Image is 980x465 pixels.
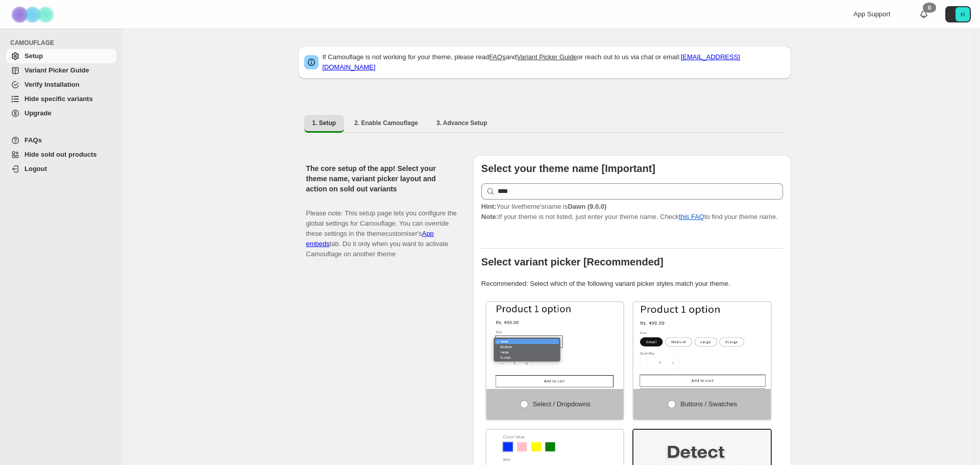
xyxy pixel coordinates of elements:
span: 1. Setup [312,119,336,127]
a: Hide specific variants [6,92,116,106]
span: CAMOUFLAGE [10,39,117,47]
span: 2. Enable Camouflage [354,119,418,127]
p: Recommended: Select which of the following variant picker styles match your theme. [481,279,783,289]
span: Avatar with initials H [955,7,970,21]
h2: The core setup of the app! Select your theme name, variant picker layout and action on sold out v... [306,163,457,194]
b: Select variant picker [Recommended] [481,256,664,267]
span: Hide specific variants [24,95,93,103]
a: Setup [6,49,116,63]
b: Select your theme name [Important] [481,163,655,174]
p: Please note: This setup page lets you configure the global settings for Camouflage. You can overr... [306,198,457,259]
span: App Support [853,10,890,18]
a: Variant Picker Guide [6,63,116,78]
span: Hide sold out products [24,151,97,158]
img: Select / Dropdowns [486,302,624,389]
a: Variant Picker Guide [517,53,577,61]
strong: Hint: [481,203,497,210]
a: FAQs [489,53,506,61]
img: Buttons / Swatches [633,302,771,389]
p: If Camouflage is not working for your theme, please read and or reach out to us via chat or email: [323,52,785,72]
span: Buttons / Swatches [680,400,737,408]
span: Variant Picker Guide [24,66,89,74]
a: Hide sold out products [6,148,116,162]
span: Setup [24,52,43,60]
span: Logout [24,165,47,173]
span: FAQs [24,136,42,144]
div: 0 [923,3,936,13]
strong: Note: [481,213,498,221]
a: Logout [6,162,116,176]
button: Avatar with initials H [945,6,971,22]
span: Verify Installation [24,81,80,88]
a: Upgrade [6,106,116,120]
a: Verify Installation [6,78,116,92]
span: Upgrade [24,109,52,117]
span: Your live theme's name is [481,203,607,210]
p: If your theme is not listed, just enter your theme name. Check to find your theme name. [481,202,783,222]
span: 3. Advance Setup [436,119,487,127]
img: Camouflage [8,1,59,29]
a: this FAQ [679,213,704,221]
span: Select / Dropdowns [533,400,591,408]
strong: Dawn (9.0.0) [568,203,606,210]
a: 0 [919,9,929,19]
text: H [961,11,965,17]
a: FAQs [6,133,116,148]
